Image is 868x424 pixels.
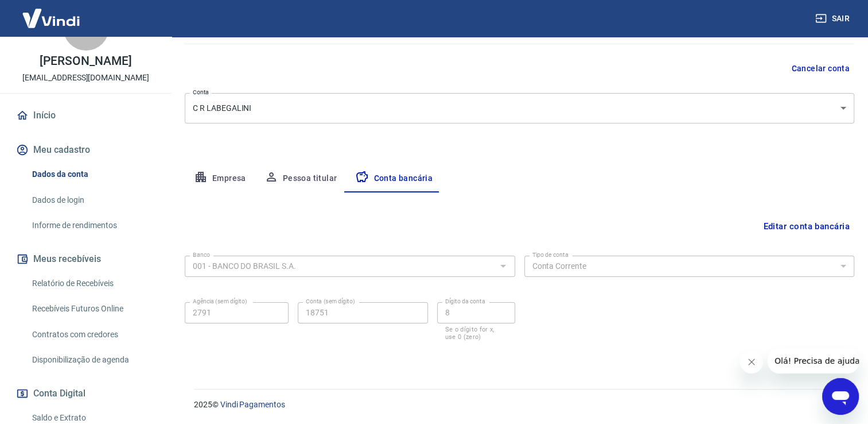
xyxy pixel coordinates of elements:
[28,348,158,372] a: Disponibilização de agenda
[787,58,854,79] button: Cancelar conta
[14,137,158,163] button: Meu cadastro
[28,163,158,186] a: Dados da conta
[220,400,285,409] a: Vindi Pagamentos
[14,1,88,36] img: Vindi
[758,215,854,237] button: Editar conta bancária
[14,246,158,272] button: Meus recebíveis
[813,8,854,29] button: Sair
[193,250,210,259] label: Banco
[14,103,158,128] a: Início
[28,297,158,321] a: Recebíveis Futuros Online
[185,165,255,192] button: Empresa
[28,272,158,295] a: Relatório de Recebíveis
[194,399,840,411] p: 2025 ©
[532,250,569,259] label: Tipo de conta
[445,297,485,306] label: Dígito da conta
[768,348,859,373] iframe: Mensagem da empresa
[445,326,507,341] p: Se o dígito for x, use 0 (zero)
[14,381,158,406] button: Conta Digital
[22,72,149,84] p: [EMAIL_ADDRESS][DOMAIN_NAME]
[193,88,209,97] label: Conta
[28,323,158,346] a: Contratos com credores
[822,378,859,415] iframe: Botão para abrir a janela de mensagens
[346,165,442,192] button: Conta bancária
[306,297,355,306] label: Conta (sem dígito)
[740,350,763,373] iframe: Fechar mensagem
[28,188,158,212] a: Dados de login
[185,93,854,124] div: C R LABEGALINI
[40,55,131,67] p: [PERSON_NAME]
[28,214,158,237] a: Informe de rendimentos
[7,8,96,17] span: Olá! Precisa de ajuda?
[193,297,247,306] label: Agência (sem dígito)
[255,165,347,192] button: Pessoa titular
